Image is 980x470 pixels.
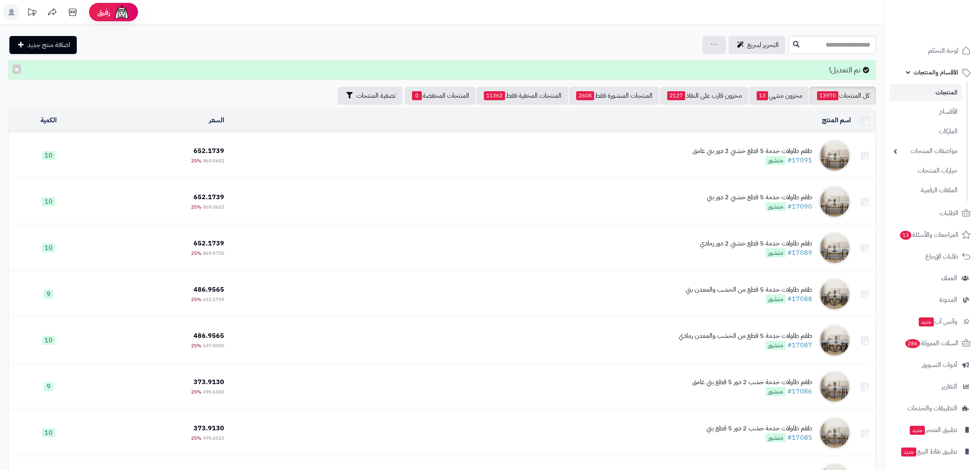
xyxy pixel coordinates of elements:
span: 652.1739 [194,146,224,156]
span: 486.9565 [194,285,224,295]
span: 373.9130 [194,377,224,387]
a: المنتجات [889,84,962,101]
img: طقم طاولات خدمة 5 قطع خشبي 2 دور رمادي [818,232,851,265]
a: #17086 [787,387,812,396]
span: 286 [905,339,921,349]
span: 11362 [484,91,505,100]
span: 652.1739 [194,238,224,248]
a: الكمية [40,115,57,125]
span: 25% [191,203,201,211]
a: تحديثات المنصة [22,4,42,22]
div: طقم طاولات خدمة خشب 2 دور 5 قطع بني [706,424,812,433]
a: الطلبات [889,203,975,223]
span: 10 [42,243,55,252]
span: العملاء [941,272,957,284]
a: تطبيق المتجرجديد [889,420,975,440]
a: اسم المنتج [822,115,851,125]
a: العملاء [889,268,975,288]
span: منشور [766,156,786,165]
span: 495.6522 [203,434,224,442]
span: 10 [42,336,55,345]
span: 652.1739 [194,192,224,202]
span: 373.9130 [194,423,224,433]
span: 10 [42,428,55,437]
span: 25% [191,342,201,349]
span: منشور [766,295,786,304]
a: الماركات [889,123,962,140]
span: منشور [766,248,786,257]
div: طقم طاولات خدمة خشب 2 دور 5 قطع بني غامق [692,378,812,387]
span: تطبيق المتجر [909,424,957,436]
a: المدونة [889,290,975,310]
span: الطلبات [940,207,958,219]
span: 486.9565 [194,331,224,341]
span: 869.5652 [203,203,224,211]
div: طقم طاولات خدمة 5 قطع خشبي 2 دور بني غامق [693,146,812,156]
span: منشور [766,387,786,396]
a: #17088 [787,294,812,304]
img: طقم طاولات خدمة 5 قطع خشبي 2 دور بني [818,186,851,218]
span: اضافة منتج جديد [27,40,70,50]
img: ai-face.png [114,4,130,20]
span: 10 [42,151,55,160]
a: #17089 [787,248,812,258]
a: السعر [209,115,224,125]
span: جديد [919,317,934,326]
span: التقارير [942,381,957,392]
a: التحرير لسريع [728,36,785,54]
span: المراجعات والأسئلة [899,229,958,241]
div: طقم طاولات خدمة 5 قطع من الخشب والمعدن بني [686,285,812,295]
span: تصفية المنتجات [356,91,396,101]
a: تطبيق نقاط البيعجديد [889,442,975,461]
span: 25% [191,296,201,303]
img: طقم طاولات خدمة 5 قطع خشبي 2 دور بني غامق [818,139,851,172]
a: #17085 [787,433,812,443]
span: منشور [766,341,786,350]
a: المنتجات المنشورة فقط2608 [569,87,659,105]
span: 25% [191,388,201,396]
img: طقم طاولات خدمة 5 قطع من الخشب والمعدن بني [818,278,851,311]
a: الأقسام [889,103,962,121]
span: جديد [901,448,916,457]
span: 13 [757,91,768,100]
span: 13 [900,230,912,240]
a: التقارير [889,377,975,396]
a: مواصفات المنتجات [889,142,962,160]
span: 869.5700 [203,250,224,257]
span: 10 [42,197,55,206]
span: 495.6500 [203,388,224,396]
a: اضافة منتج جديد [9,36,77,54]
span: طلبات الإرجاع [925,251,958,262]
a: التطبيقات والخدمات [889,398,975,418]
a: كل المنتجات13970 [810,87,876,105]
span: 0 [412,91,422,100]
a: وآتس آبجديد [889,312,975,331]
span: 25% [191,434,201,442]
a: خيارات المنتجات [889,162,962,180]
span: السلات المتروكة [904,337,958,349]
span: 25% [191,157,201,164]
div: تم التعديل! [8,60,876,80]
span: التحرير لسريع [747,40,779,50]
span: منشور [766,202,786,211]
span: 2127 [667,91,685,100]
button: × [13,65,21,74]
div: طقم طاولات خدمة 5 قطع من الخشب والمعدن رمادي [679,331,812,341]
a: #17087 [787,340,812,350]
a: لوحة التحكم [889,41,975,61]
span: 9 [44,290,53,299]
img: طقم طاولات خدمة خشب 2 دور 5 قطع بني [818,417,851,450]
span: 869.5652 [203,157,224,164]
span: 13970 [817,91,838,100]
img: طقم طاولات خدمة خشب 2 دور 5 قطع بني غامق [818,371,851,403]
a: مخزون قارب على النفاذ2127 [660,87,748,105]
span: التطبيقات والخدمات [907,403,957,414]
span: 2608 [576,91,594,100]
a: السلات المتروكة286 [889,333,975,353]
span: منشور [766,433,786,442]
div: طقم طاولات خدمة 5 قطع خشبي 2 دور رمادي [700,239,812,248]
span: 652.1739 [203,296,224,303]
span: رفيق [97,7,110,17]
img: طقم طاولات خدمة 5 قطع من الخشب والمعدن رمادي [818,324,851,357]
span: وآتس آب [918,316,957,327]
